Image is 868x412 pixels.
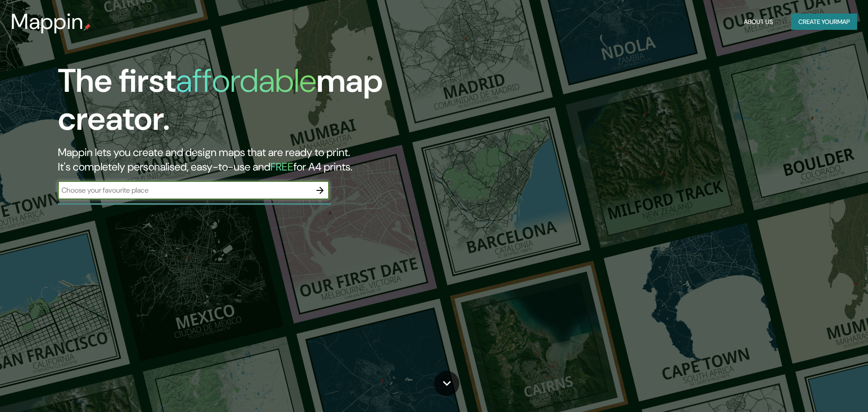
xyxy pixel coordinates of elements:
h1: affordable [176,60,316,102]
h2: Mappin lets you create and design maps that are ready to print. It's completely personalised, eas... [58,145,492,174]
button: Create yourmap [791,14,857,30]
button: About Us [740,14,777,30]
h3: Mappin [11,9,84,34]
h5: FREE [270,160,293,174]
input: Choose your favourite place [58,185,311,195]
h1: The first map creator. [58,62,492,145]
img: mappin-pin [84,24,91,31]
